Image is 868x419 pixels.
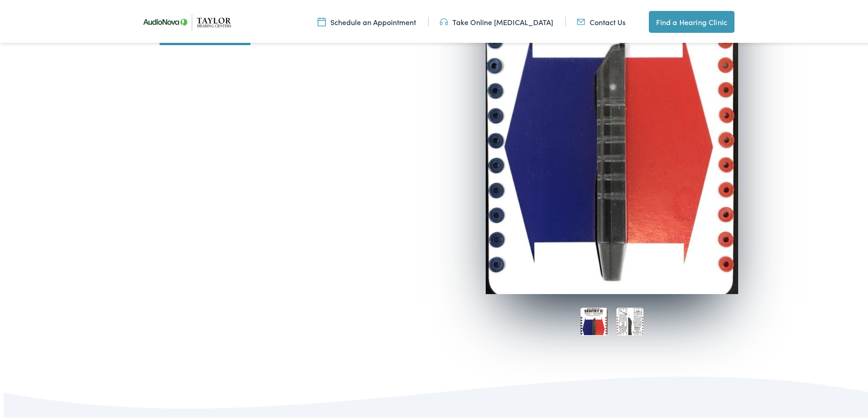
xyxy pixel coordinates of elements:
[440,15,553,25] a: Take Online [MEDICAL_DATA]
[580,306,607,334] img: Beltone Sentry II hearing aid wax guards.
[616,306,643,334] img: Beltone Sentry II hearing aid wax guards in red and blue.
[649,9,734,31] a: Find a Hearing Clinic
[577,15,585,25] img: utility icon
[318,15,326,25] img: utility icon
[577,15,626,25] a: Contact Us
[440,15,448,25] img: utility icon
[318,15,416,25] a: Schedule an Appointment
